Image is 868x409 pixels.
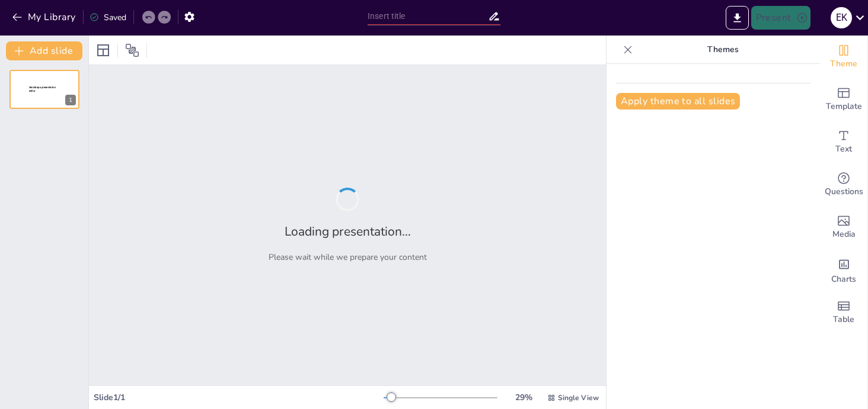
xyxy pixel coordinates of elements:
[833,313,854,326] span: Table
[368,8,488,25] input: Insert title
[558,393,599,402] span: Single View
[125,43,139,57] span: Position
[94,392,384,403] div: Slide 1 / 1
[820,249,867,291] div: Add charts and graphs
[820,206,867,249] div: Add images, graphics, shapes or video
[826,100,862,113] span: Template
[94,41,113,60] div: Layout
[825,185,863,198] span: Questions
[820,36,867,78] div: Change the overall theme
[6,41,82,60] button: Add slide
[29,86,56,92] span: Sendsteps presentation editor
[285,223,411,240] h2: Loading presentation...
[65,95,76,105] div: 1
[831,7,852,28] div: E K
[820,291,867,334] div: Add a table
[831,273,856,286] span: Charts
[637,36,808,64] p: Themes
[820,78,867,121] div: Add ready made slides
[269,252,427,263] p: Please wait while we prepare your content
[751,6,810,30] button: Present
[90,12,126,23] div: Saved
[9,70,79,109] div: Sendsteps presentation editor1
[616,93,740,110] button: Apply theme to all slides
[820,121,867,163] div: Add text boxes
[509,392,538,403] div: 29 %
[835,143,852,156] span: Text
[832,228,856,241] span: Media
[820,163,867,206] div: Get real-time input from your audience
[830,57,857,70] span: Theme
[9,8,81,27] button: My Library
[726,6,749,30] button: Export to PowerPoint
[831,6,852,30] button: E K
